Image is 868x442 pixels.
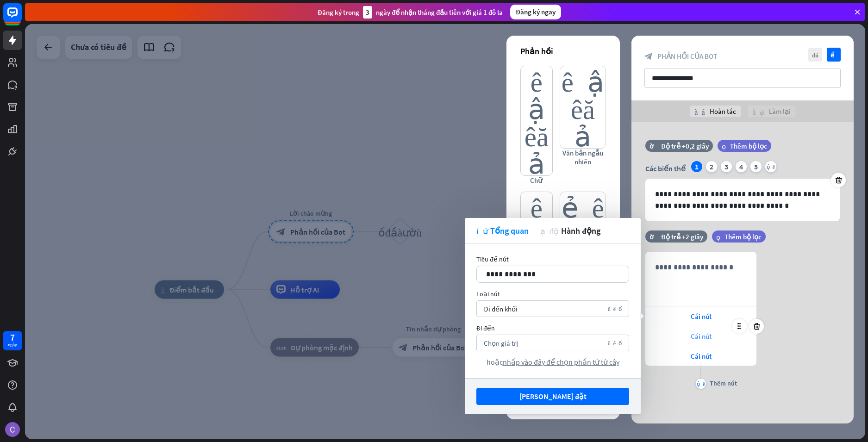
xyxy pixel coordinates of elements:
font: Loại nút [476,290,500,298]
font: đóng [812,52,818,58]
font: Đi đến khối [484,305,518,313]
font: hoặc [487,357,503,367]
font: chỉnh sửa [476,226,488,235]
font: Thêm nút [710,379,737,387]
font: Đi đến [476,324,495,332]
font: Độ trễ +2 giây [661,232,703,241]
font: Thêm bộ lọc [724,232,762,241]
font: kiểm tra [831,52,837,58]
font: Thêm bộ lọc [730,142,767,150]
font: 3 [724,162,728,171]
font: hoàn tác [694,108,705,115]
font: 7 [10,331,15,343]
font: nhấp vào đây để chọn phần tử từ cây [503,357,619,367]
font: Tổng quan [490,225,529,236]
font: ngày để nhận tháng đầu tiên với giá 1 đô la [376,8,503,17]
font: mũi tên xuống [608,340,622,346]
font: Đăng ký trong [318,8,359,17]
font: Cái nút [691,332,712,341]
font: Hoàn tác [710,107,736,116]
font: 1 [695,162,699,171]
font: Độ trễ +0,2 giây [661,142,709,150]
font: cộng thêm [767,164,775,169]
a: 7 ngày [3,331,22,350]
button: Mở tiện ích trò chuyện LiveChat [7,4,35,31]
font: làm lại [753,108,764,115]
font: Cái nút [691,352,712,361]
font: Hành động [561,225,600,236]
font: Tiêu đề nút [476,255,509,263]
font: lọc [722,143,726,149]
font: 3 [366,8,369,17]
font: hoạt động [540,226,559,235]
font: cộng thêm [697,381,705,386]
font: Đăng ký ngay [516,7,556,16]
font: mũi tên xuống [608,306,622,311]
font: thời gian [649,233,657,240]
font: 2 [710,162,713,171]
font: thời gian [649,143,657,149]
font: Làm lại [769,107,791,116]
font: [PERSON_NAME] đặt [519,392,587,401]
button: [PERSON_NAME] đặt [476,388,629,405]
font: ngày [8,342,17,348]
font: lọc [716,233,720,240]
font: block_bot_response [644,52,653,61]
font: Chọn giá trị [484,339,518,348]
font: Các biến thể [645,164,686,173]
font: Phản hồi của Bot [657,52,717,61]
font: 5 [754,162,758,171]
font: Cái nút [691,312,712,321]
font: 4 [739,162,743,171]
